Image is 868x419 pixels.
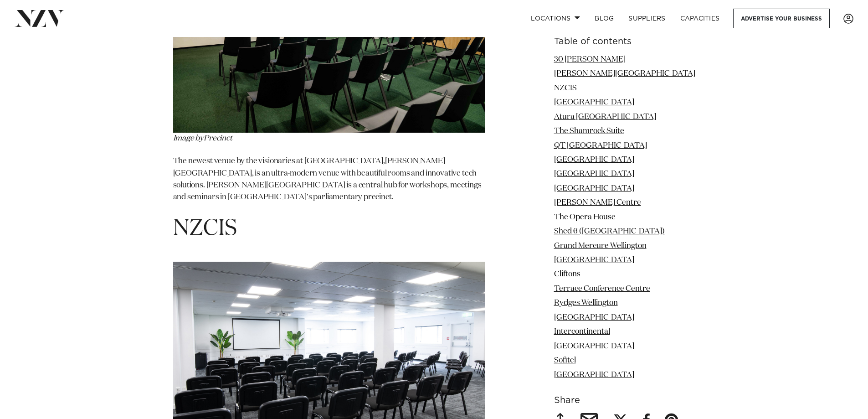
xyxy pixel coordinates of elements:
a: Cliftons [554,271,580,279]
img: nzv-logo.png [15,10,64,26]
a: NZCIS [554,84,577,92]
a: [GEOGRAPHIC_DATA] [554,185,634,192]
a: [GEOGRAPHIC_DATA] [554,342,634,350]
a: Locations [524,9,587,28]
a: [GEOGRAPHIC_DATA] [554,156,634,164]
a: [PERSON_NAME] Centre [554,199,641,207]
span: The newest venue by the visionaries at [GEOGRAPHIC_DATA], [173,157,385,165]
a: Atura [GEOGRAPHIC_DATA] [554,113,656,121]
span: Precinct [204,134,232,142]
a: [GEOGRAPHIC_DATA] [554,371,634,379]
a: Shed 6 ([GEOGRAPHIC_DATA]) [554,228,665,235]
a: The Shamrock Suite [554,127,624,135]
a: Capacities [673,9,727,28]
span: , is an ultra-modern venue with beautiful rooms and innovative tech solutions. [PERSON_NAME][GEOG... [173,170,477,189]
h6: Share [554,396,695,405]
a: Grand Mercure Wellington [554,242,647,250]
a: [GEOGRAPHIC_DATA] [554,314,634,321]
p: [PERSON_NAME][GEOGRAPHIC_DATA] [173,155,485,203]
a: 30 [PERSON_NAME] [554,56,626,63]
a: Terrace Conference Centre [554,285,650,293]
a: SUPPLIERS [621,9,673,28]
h6: Table of contents [554,37,695,47]
a: The Opera House [554,213,616,221]
a: [GEOGRAPHIC_DATA] [554,171,634,178]
a: Rydges Wellington [554,299,618,307]
a: [GEOGRAPHIC_DATA] [554,98,634,106]
a: [GEOGRAPHIC_DATA] [554,256,634,264]
em: Image by [173,134,232,142]
span: is a central hub for workshops, meetings and seminars in [GEOGRAPHIC_DATA]'s parliamentary precinct. [173,181,482,201]
h1: NZCIS [173,215,485,243]
a: Intercontinental [554,328,610,336]
a: Advertise your business [733,9,830,28]
a: [PERSON_NAME][GEOGRAPHIC_DATA] [554,70,695,78]
a: Sofitel [554,357,576,364]
a: QT [GEOGRAPHIC_DATA] [554,142,647,150]
a: BLOG [587,9,621,28]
